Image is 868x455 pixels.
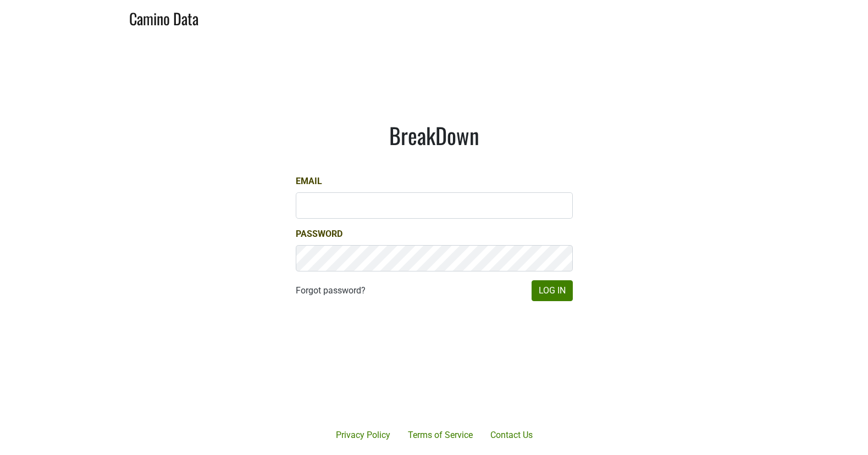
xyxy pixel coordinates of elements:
[399,424,482,446] a: Terms of Service
[532,280,573,301] button: Log In
[296,122,573,148] h1: BreakDown
[482,424,541,446] a: Contact Us
[296,227,342,241] label: Password
[129,4,198,30] a: Camino Data
[296,284,366,297] a: Forgot password?
[327,424,399,446] a: Privacy Policy
[296,175,322,188] label: Email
